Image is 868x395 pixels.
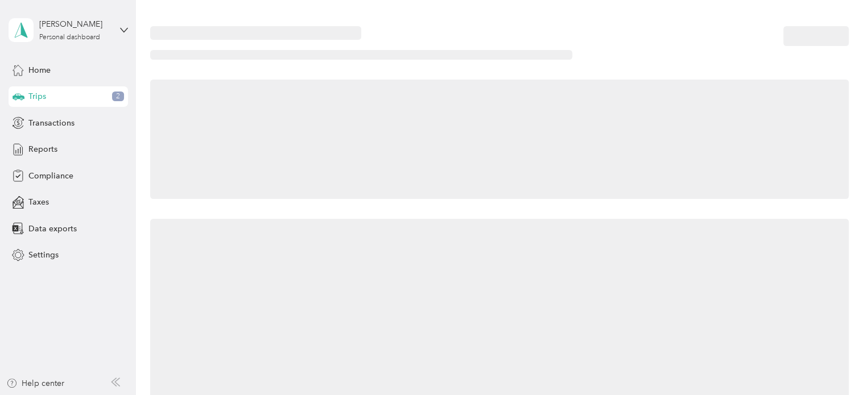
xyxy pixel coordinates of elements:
span: Trips [28,90,46,102]
span: Settings [28,249,59,261]
div: [PERSON_NAME] [39,18,110,30]
button: Help center [6,377,64,389]
div: Personal dashboard [39,34,100,41]
span: Data exports [28,223,77,235]
span: 2 [112,92,124,102]
span: Reports [28,143,57,155]
span: Taxes [28,196,49,208]
span: Transactions [28,117,75,129]
span: Compliance [28,170,73,182]
span: Home [28,64,51,76]
iframe: Everlance-gr Chat Button Frame [804,331,868,395]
